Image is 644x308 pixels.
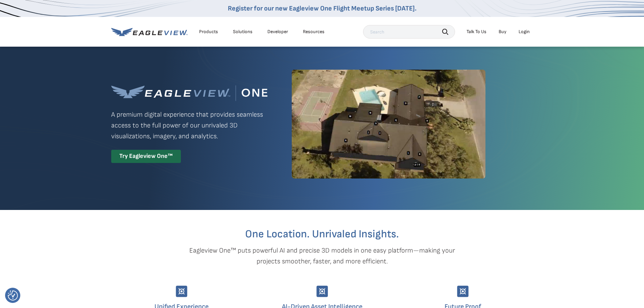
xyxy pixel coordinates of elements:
[316,286,328,297] img: Group-9744.svg
[176,286,187,297] img: Group-9744.svg
[467,29,486,35] div: Talk To Us
[303,29,325,35] div: Resources
[363,25,455,39] input: Search
[199,29,218,35] div: Products
[228,4,416,13] a: Register for our new Eagleview One Flight Meetup Series [DATE].
[499,29,506,35] a: Buy
[8,290,18,301] button: Consent Preferences
[111,85,267,101] img: Eagleview One™
[111,150,181,163] div: Try Eagleview One™
[519,29,530,35] div: Login
[8,290,18,301] img: Revisit consent button
[267,29,288,35] a: Developer
[177,245,467,267] p: Eagleview One™ puts powerful AI and precise 3D models in one easy platform—making your projects s...
[233,29,253,35] div: Solutions
[116,229,528,240] h2: One Location. Unrivaled Insights.
[457,286,469,297] img: Group-9744.svg
[111,109,267,142] p: A premium digital experience that provides seamless access to the full power of our unrivaled 3D ...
